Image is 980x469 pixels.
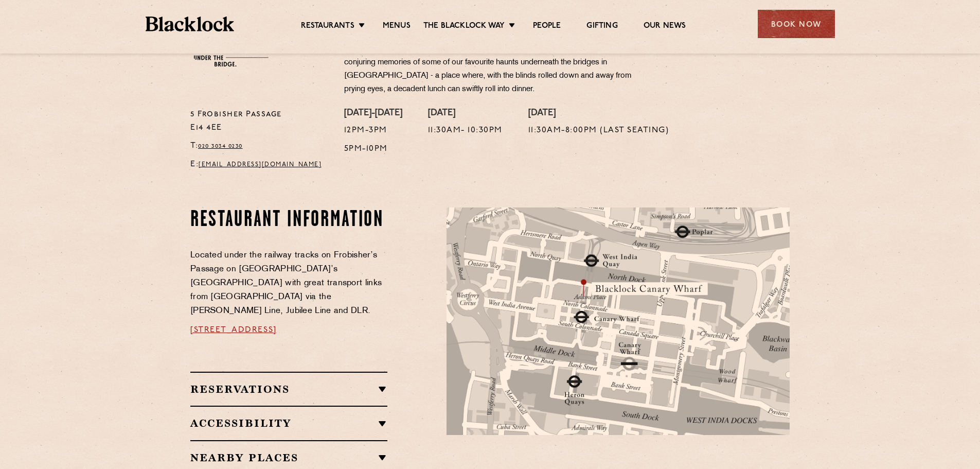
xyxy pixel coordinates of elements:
[199,162,322,168] a: [EMAIL_ADDRESS][DOMAIN_NAME]
[190,417,387,429] h2: Accessibility
[190,251,382,315] span: Located under the railway tracks on Frobisher’s Passage on [GEOGRAPHIC_DATA]’s [GEOGRAPHIC_DATA] ...
[758,10,835,38] div: Book Now
[301,21,354,32] a: Restaurants
[190,207,387,233] h2: Restaurant Information
[344,124,402,137] p: 12pm-3pm
[190,158,329,171] p: E:
[428,124,503,137] p: 11:30am- 10:30pm
[586,21,617,32] a: Gifting
[528,108,669,119] h4: [DATE]
[198,143,243,149] a: 020 3034 0230
[428,108,503,119] h4: [DATE]
[190,108,329,135] p: 5 Frobisher Passage E14 4EE
[344,108,402,119] h4: [DATE]-[DATE]
[344,143,402,156] p: 5pm-10pm
[528,124,669,137] p: 11:30am-8:00pm (Last Seating)
[190,326,277,334] a: [STREET_ADDRESS]
[146,16,235,31] img: BL_Textured_Logo-footer-cropped.svg
[533,21,561,32] a: People
[383,21,411,32] a: Menus
[190,451,387,464] h2: Nearby Places
[190,383,387,395] h2: Reservations
[423,21,505,32] a: The Blacklock Way
[644,21,686,32] a: Our News
[190,140,329,153] p: T:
